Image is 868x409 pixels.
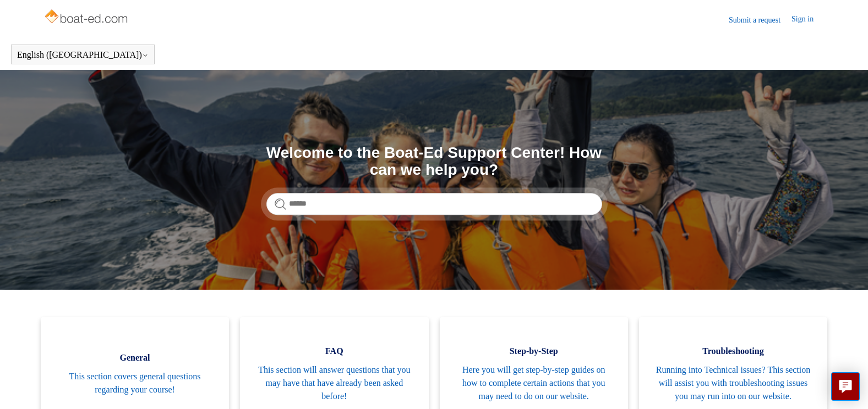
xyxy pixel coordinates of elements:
[831,372,860,401] button: Live chat
[57,370,212,396] span: This section covers general questions regarding your course!
[456,345,612,358] span: Step-by-Step
[17,50,149,60] button: English ([GEOGRAPHIC_DATA])
[791,13,825,26] a: Sign in
[256,363,412,403] span: This section will answer questions that you may have that have already been asked before!
[266,145,602,179] h1: Welcome to the Boat-Ed Support Center! How can we help you?
[729,14,791,26] a: Submit a request
[656,345,811,358] span: Troubleshooting
[456,363,612,403] span: Here you will get step-by-step guides on how to complete certain actions that you may need to do ...
[57,351,212,364] span: General
[266,193,602,215] input: Search
[43,7,131,29] img: Boat-Ed Help Center home page
[256,345,412,358] span: FAQ
[656,363,811,403] span: Running into Technical issues? This section will assist you with troubleshooting issues you may r...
